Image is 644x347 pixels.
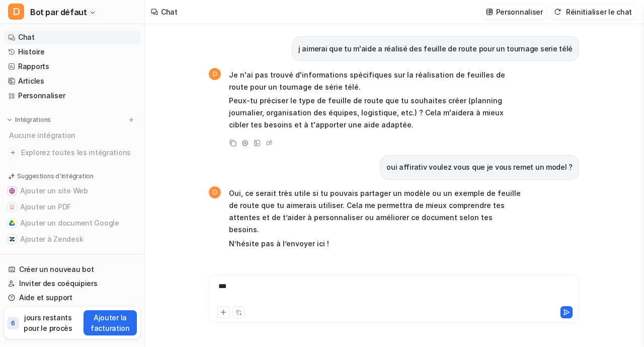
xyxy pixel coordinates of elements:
[4,183,140,199] button: Ajouter un site WebAjouter un site Web
[11,319,15,327] font: 6
[20,186,88,195] font: Ajouter un site Web
[483,5,547,19] button: Personnaliser
[18,33,35,41] font: Chat
[496,8,543,16] font: Personnaliser
[9,220,15,226] img: Ajouter un document Google
[18,62,49,71] font: Rapports
[4,231,140,247] button: Ajouter à ZendeskAjouter à Zendesk
[4,215,140,231] button: Ajouter un document GoogleAjouter un document Google
[486,8,493,16] img: personnaliser
[4,115,54,125] button: Intégrations
[229,95,523,131] p: Peux-tu préciser le type de feuille de route que tu souhaites créer (planning journalier, organis...
[20,235,83,243] font: Ajouter à Zendesk
[213,70,217,78] font: D
[24,313,72,332] font: jours restants pour le procès
[13,6,20,18] font: D
[128,116,135,123] img: menu_add.svg
[20,202,71,211] font: Ajouter un PDF
[229,238,523,250] p: N’hésite pas à l’envoyer ici !
[4,199,140,215] button: Ajouter un PDFAjouter un PDF
[566,8,632,16] font: Réinitialiser le chat
[18,77,44,85] font: Articles
[9,204,15,210] img: Ajouter un PDF
[4,291,140,305] a: Aide et support
[4,262,140,276] a: Créer un nouveau bot
[9,131,75,140] font: Aucune intégration
[6,116,13,123] img: développer le menu
[9,188,15,194] img: Ajouter un site Web
[161,8,178,16] font: Chat
[554,8,561,16] img: réinitialiser
[18,91,65,100] font: Personnaliser
[4,59,140,74] a: Rapports
[19,265,94,273] font: Créer un nouveau bot
[4,146,140,160] a: Explorez toutes les intégrations
[15,116,51,123] font: Intégrations
[4,89,140,103] a: Personnaliser
[213,188,217,196] font: D
[9,236,15,242] img: Ajouter à Zendesk
[4,74,140,88] a: Articles
[4,45,140,59] a: Histoire
[18,47,45,56] font: Histoire
[4,30,140,44] a: Chat
[21,148,131,157] font: Explorez toutes les intégrations
[20,219,119,227] font: Ajouter un document Google
[30,7,87,17] font: Bot par défaut
[19,293,72,302] font: Aide et support
[19,279,98,288] font: Inviter des coéquipiers
[551,5,636,19] button: Réinitialiser le chat
[298,43,573,55] p: j aimerai que tu m'aide a réalisé des feuille de route pour un tournage serie télé
[8,148,18,158] img: explorer toutes les intégrations
[229,69,523,93] p: Je n'ai pas trouvé d'informations spécifiques sur la réalisation de feuilles de route pour un tou...
[4,276,140,291] a: Inviter des coéquipiers
[84,310,137,335] button: Ajouter la facturation
[386,161,573,173] p: oui affirativ voulez vous que je vous remet un model ?
[17,172,94,180] font: Suggestions d'intégration
[91,313,130,332] font: Ajouter la facturation
[229,187,523,236] p: Oui, ce serait très utile si tu pouvais partager un modèle ou un exemple de feuille de route que ...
